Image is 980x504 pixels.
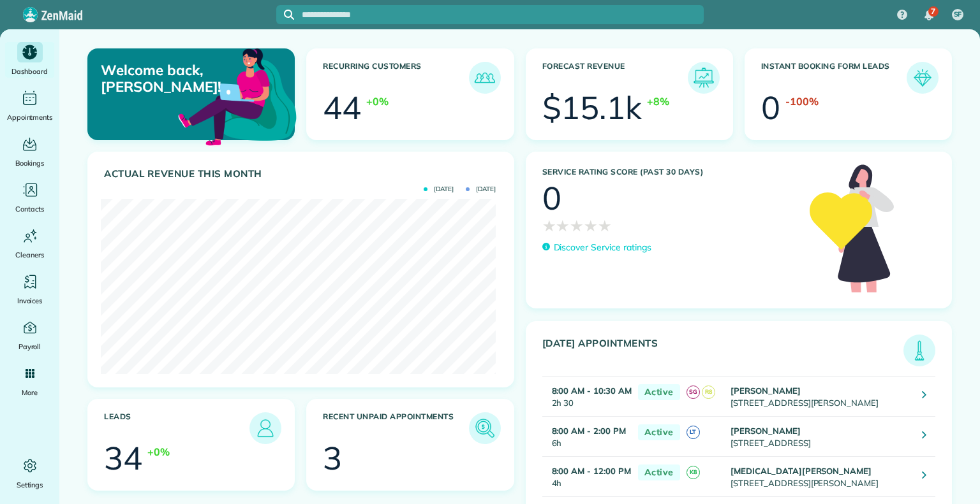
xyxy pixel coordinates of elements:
[785,94,819,109] div: -100%
[5,226,54,261] a: Cleaners
[466,186,496,192] span: [DATE]
[761,62,907,94] h3: Instant Booking Form Leads
[5,88,54,124] a: Appointments
[638,464,680,480] span: Active
[727,416,912,456] td: [STREET_ADDRESS]
[687,385,700,399] span: SG
[647,94,669,109] div: +8%
[17,294,43,307] span: Invoices
[101,62,227,96] p: Welcome back, [PERSON_NAME]!
[598,214,612,237] span: ★
[19,340,41,353] span: Payroll
[276,10,294,20] button: Focus search
[104,442,142,474] div: 34
[556,214,570,237] span: ★
[727,456,912,496] td: [STREET_ADDRESS][PERSON_NAME]
[5,180,54,215] a: Contacts
[22,386,38,399] span: More
[5,271,54,307] a: Invoices
[147,444,170,459] div: +0%
[954,10,962,20] span: SF
[687,426,700,439] span: LT
[552,385,632,396] strong: 8:00 AM - 10:30 AM
[17,479,43,491] span: Settings
[542,214,556,237] span: ★
[542,168,797,176] h3: Service Rating score (past 30 days)
[15,157,45,169] span: Bookings
[687,466,700,479] span: K8
[542,416,632,456] td: 6h
[472,415,498,441] img: icon_unpaid_appointments-47b8ce3997adf2238b356f14209ab4cced10bd1f174958f3ca8f1d0dd7fffeee.png
[542,62,688,94] h3: Forecast Revenue
[323,442,342,474] div: 3
[5,42,54,78] a: Dashboard
[472,65,498,90] img: icon_recurring_customers-cf858462ba22bcd05b5a5880d41d6543d210077de5bb9ebc9590e49fd87d84ed.png
[702,385,715,399] span: R8
[552,426,626,436] strong: 8:00 AM - 2:00 PM
[366,94,389,109] div: +0%
[907,338,932,363] img: icon_todays_appointments-901f7ab196bb0bea1936b74009e4eb5ffbc2d2711fa7634e0d609ed5ef32b18b.png
[175,34,299,157] img: dashboard_welcome-42a62b7d889689a78055ac9021e634bf52bae3f8056760290aed330b23ab8690.png
[554,241,651,254] p: Discover Service ratings
[5,134,54,169] a: Bookings
[731,426,801,436] strong: [PERSON_NAME]
[638,424,680,440] span: Active
[284,10,294,20] svg: Focus search
[552,466,631,476] strong: 8:00 AM - 12:00 PM
[542,338,904,366] h3: [DATE] Appointments
[323,412,468,444] h3: Recent unpaid appointments
[11,65,48,78] span: Dashboard
[542,456,632,496] td: 4h
[916,1,942,29] div: 7 unread notifications
[570,214,584,237] span: ★
[15,248,44,261] span: Cleaners
[931,6,935,17] span: 7
[638,384,680,400] span: Active
[15,203,44,215] span: Contacts
[584,214,598,237] span: ★
[761,92,780,124] div: 0
[5,456,54,491] a: Settings
[731,385,801,396] strong: [PERSON_NAME]
[691,65,716,90] img: icon_forecast_revenue-8c13a41c7ed35a8dcfafea3cbb826a0462acb37728057bba2d056411b612bbbe.png
[104,412,249,444] h3: Leads
[542,241,651,254] a: Discover Service ratings
[910,65,935,90] img: icon_form_leads-04211a6a04a5b2264e4ee56bc0799ec3eb69b7e499cbb523a139df1d13a81ae0.png
[104,168,501,180] h3: Actual Revenue this month
[542,92,642,124] div: $15.1k
[323,92,361,124] div: 44
[727,376,912,416] td: [STREET_ADDRESS][PERSON_NAME]
[5,317,54,353] a: Payroll
[253,415,278,441] img: icon_leads-1bed01f49abd5b7fead27621c3d59655bb73ed531f8eeb49469d10e621d6b896.png
[7,111,53,124] span: Appointments
[424,186,454,192] span: [DATE]
[323,62,468,94] h3: Recurring Customers
[542,182,561,214] div: 0
[731,466,872,476] strong: [MEDICAL_DATA][PERSON_NAME]
[542,376,632,416] td: 2h 30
